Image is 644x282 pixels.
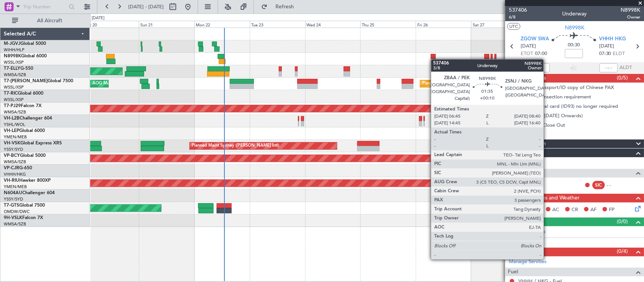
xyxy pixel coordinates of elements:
span: ETOT [521,50,533,58]
div: Underway [563,10,587,18]
span: Permits [508,218,526,226]
a: T7-ELLYG-550 [4,66,33,71]
span: AC [552,206,559,214]
div: SIC [592,181,605,189]
span: PM [532,206,540,214]
span: ALDT [619,64,632,72]
span: T7-RIC [4,91,18,96]
span: VP-CJR [4,166,19,170]
a: YSHL/WOL [4,122,25,127]
span: VH-RIU [4,178,19,183]
span: [DATE] - [DATE] [128,3,164,10]
a: VP-CJRG-650 [4,166,32,170]
input: --:-- [532,63,550,72]
div: HKG - Arrival card (ID93) no longer required [518,103,618,109]
a: WMSA/SZB [4,221,26,227]
a: VH-L2BChallenger 604 [4,116,52,121]
div: [DATE] [92,15,105,21]
a: WSSL/XSP [4,97,24,103]
div: Sat 20 [84,21,139,28]
div: Tue 23 [250,21,305,28]
div: AOG Maint [GEOGRAPHIC_DATA] (Seletar) [92,78,175,89]
div: Fri 26 [416,21,471,28]
div: Planned Maint [GEOGRAPHIC_DATA] (Seletar) [422,78,511,89]
span: VH-L2B [4,116,20,121]
span: M-JGVJ [4,41,20,46]
a: T7-RICGlobal 6000 [4,91,43,96]
a: VH-LEPGlobal 6000 [4,129,45,133]
a: N8998KGlobal 6000 [4,54,47,58]
a: YSSY/SYD [4,196,23,202]
a: VHHH/HKG [4,172,26,177]
a: WMSA/SZB [4,159,26,165]
a: YSSY/SYD [4,147,23,152]
a: 9H-VSLKFalcon 7X [4,216,43,220]
span: T7-PJ29 [4,104,21,108]
span: 6/8 [509,14,527,20]
a: T7-GTSGlobal 7500 [4,203,45,208]
span: Refresh [269,4,301,9]
span: Fuel [508,268,518,276]
span: (0/0) [617,218,628,225]
span: Owner [621,14,640,20]
span: Leg Information [508,139,546,148]
span: N604AU [4,191,22,195]
a: M-JGVJGlobal 5000 [4,41,46,46]
span: VH-LEP [4,129,19,133]
a: VP-BCYGlobal 5000 [4,153,46,158]
span: Dispatch Checks and Weather [508,194,579,202]
div: - - [607,182,624,189]
button: Refresh [258,1,303,13]
a: Schedule Crew [509,159,542,167]
div: Forward Passport/ID copy of Chinese PAX [518,84,614,90]
a: VH-VSKGlobal Express XRS [4,141,62,146]
a: WSSL/XSP [4,84,24,90]
a: T7-[PERSON_NAME]Global 7500 [4,79,73,83]
span: ELDT [613,50,625,58]
span: (0/4) [617,247,628,255]
div: Thu 25 [360,21,416,28]
span: 00:30 [568,41,580,49]
div: PIC [517,181,529,189]
span: 07:00 [535,50,547,58]
span: Crew [508,149,521,157]
a: WSSL/XSP [4,60,24,65]
a: Manage Services [509,258,547,266]
button: All Aircraft [8,15,82,27]
div: HKG APIS ([DATE] Onwards) [518,112,583,119]
span: CR [572,206,578,214]
a: Manage Permits [509,228,546,236]
span: FP [609,206,615,214]
a: WMSA/SZB [4,109,26,115]
div: Planned Maint Sydney ([PERSON_NAME] Intl) [192,140,279,152]
span: N8998K [565,24,584,32]
a: YMEN/MEB [4,134,27,140]
div: - - [531,182,548,189]
a: T7-PJ29Falcon 7X [4,104,41,108]
div: Add new [518,131,640,138]
span: T7-GTS [4,203,19,208]
span: Dispatch To-Dos [508,74,546,83]
div: Sun 21 [139,21,194,28]
div: Wed 24 [305,21,361,28]
input: Trip Number [23,1,66,12]
span: Flight Crew [508,169,536,178]
span: VP-BCY [4,153,20,158]
span: N8998K [621,6,640,14]
div: Add new [518,239,640,246]
span: T7-[PERSON_NAME] [4,79,48,83]
button: UTC [507,23,520,30]
a: N604AUChallenger 604 [4,191,55,195]
div: Mon 22 [194,21,250,28]
span: 9H-VSLK [4,216,22,220]
span: VH-VSK [4,141,20,146]
div: Sat 27 [471,21,527,28]
span: N8998K [4,54,21,58]
span: VHHH HKG [599,35,626,43]
span: All Aircraft [20,18,80,23]
span: 537406 [509,6,527,14]
span: (0/5) [617,74,628,82]
span: ATOT [517,64,530,72]
div: Aircraft disinsection requirement [518,93,591,100]
a: WMSA/SZB [4,72,26,78]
